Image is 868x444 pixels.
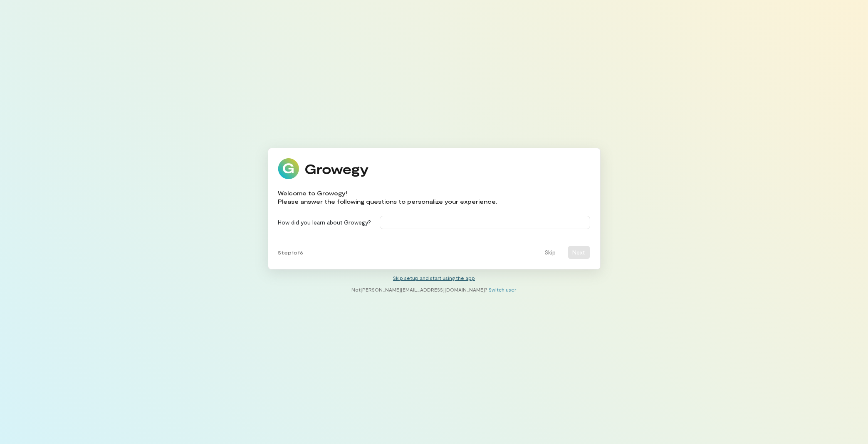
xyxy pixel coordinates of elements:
[278,158,369,179] img: Growegy logo
[568,246,590,259] button: Next
[489,287,517,292] a: Switch user
[352,287,488,292] span: Not [PERSON_NAME][EMAIL_ADDRESS][DOMAIN_NAME] ?
[540,246,561,259] button: Skip
[278,218,371,227] label: How did you learn about Growegy?
[393,275,475,281] a: Skip setup and start using the app
[278,189,497,206] div: Welcome to Growegy! Please answer the following questions to personalize your experience.
[278,249,304,256] span: Step 1 of 6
